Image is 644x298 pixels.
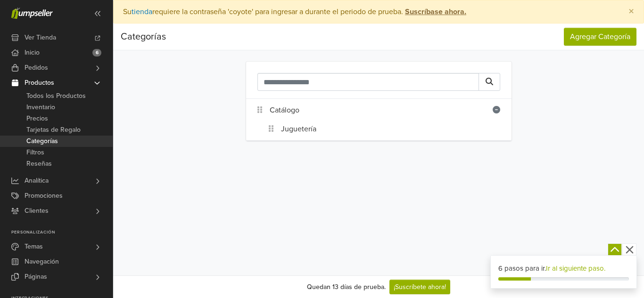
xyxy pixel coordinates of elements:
[26,113,48,124] span: Precios
[25,75,54,90] span: Productos
[307,282,386,292] div: Quedan 13 días de prueba.
[25,269,47,284] span: Páginas
[628,5,634,18] span: ×
[26,90,86,102] span: Todos los Productos
[132,7,152,16] a: tienda
[25,188,63,203] span: Promociones
[25,45,40,60] span: Inicio
[619,0,644,23] button: Close
[564,28,636,46] button: Agregar Categoría
[270,105,299,116] a: Catálogo
[25,30,56,45] span: Ver Tienda
[281,123,316,135] a: Juguetería
[26,136,58,147] span: Categorías
[25,254,59,269] span: Navegación
[25,203,49,218] span: Clientes
[26,158,52,169] span: Reseñas
[25,173,49,188] span: Analítica
[25,60,48,75] span: Pedidos
[26,147,44,158] span: Filtros
[26,124,81,136] span: Tarjetas de Regalo
[26,102,55,113] span: Inventario
[403,7,466,16] a: Suscríbase ahora.
[498,263,629,274] div: 6 pasos para ir.
[405,7,466,16] strong: Suscríbase ahora.
[121,27,166,46] span: Categorías
[389,280,450,294] a: ¡Suscríbete ahora!
[546,264,605,273] a: Ir al siguiente paso.
[11,230,113,235] p: Personalización
[92,49,101,56] span: 6
[25,239,43,254] span: Temas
